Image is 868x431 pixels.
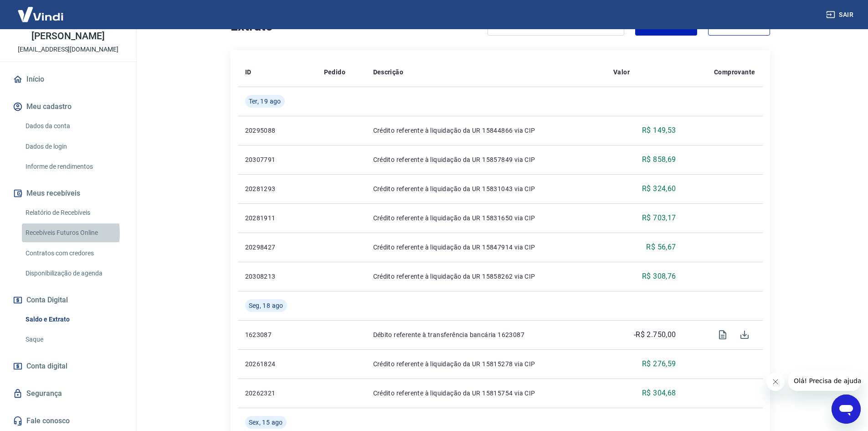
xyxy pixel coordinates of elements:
[373,184,599,193] p: Crédito referente à liquidação da UR 15831043 via CIP
[11,290,125,310] button: Conta Digital
[249,418,283,427] span: Sex, 15 ago
[22,137,125,156] a: Dados de login
[832,395,861,424] iframe: Botão para abrir a janela de mensagens
[613,68,630,77] p: Valor
[22,310,125,329] a: Saldo e Extrato
[5,6,77,14] span: Olá! Precisa de ajuda?
[245,126,309,135] p: 20295088
[642,154,676,165] p: R$ 858,69
[373,213,599,223] p: Crédito referente à liquidação da UR 15831650 via CIP
[11,411,125,431] a: Fale conosco
[712,324,734,346] span: Visualizar
[11,0,70,28] img: Vindi
[245,68,252,77] p: ID
[634,329,676,340] p: -R$ 2.750,00
[22,264,125,283] a: Disponibilização de agenda
[249,97,281,106] span: Ter, 19 ago
[373,359,599,369] p: Crédito referente à liquidação da UR 15815278 via CIP
[245,389,309,398] p: 20262321
[11,384,125,404] a: Segurança
[245,330,309,339] p: 1623087
[824,6,857,23] button: Sair
[22,223,125,242] a: Recebíveis Futuros Online
[642,271,676,282] p: R$ 308,76
[11,69,125,89] a: Início
[642,183,676,194] p: R$ 324,60
[22,117,125,135] a: Dados da conta
[373,68,404,77] p: Descrição
[11,183,125,203] button: Meus recebíveis
[22,157,125,176] a: Informe de rendimentos
[245,243,309,252] p: 20298427
[245,155,309,164] p: 20307791
[249,301,283,310] span: Seg, 18 ago
[373,243,599,252] p: Crédito referente à liquidação da UR 15847914 via CIP
[26,360,67,373] span: Conta digital
[22,203,125,222] a: Relatório de Recebíveis
[766,373,785,391] iframe: Fechar mensagem
[642,358,676,369] p: R$ 276,59
[245,272,309,281] p: 20308213
[642,213,676,223] p: R$ 703,17
[373,272,599,281] p: Crédito referente à liquidação da UR 15858262 via CIP
[642,388,676,399] p: R$ 304,68
[18,45,118,54] p: [EMAIL_ADDRESS][DOMAIN_NAME]
[373,389,599,398] p: Crédito referente à liquidação da UR 15815754 via CIP
[22,330,125,349] a: Saque
[22,244,125,263] a: Contratos com credores
[245,213,309,223] p: 20281911
[324,68,345,77] p: Pedido
[646,242,676,253] p: R$ 56,67
[642,125,676,136] p: R$ 149,53
[11,97,125,117] button: Meu cadastro
[245,359,309,369] p: 20261824
[788,371,861,391] iframe: Mensagem da empresa
[373,126,599,135] p: Crédito referente à liquidação da UR 15844866 via CIP
[31,31,104,41] p: [PERSON_NAME]
[734,324,755,346] span: Download
[245,184,309,193] p: 20281293
[714,68,755,77] p: Comprovante
[373,155,599,164] p: Crédito referente à liquidação da UR 15857849 via CIP
[11,356,125,376] a: Conta digital
[373,330,599,339] p: Débito referente à transferência bancária 1623087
